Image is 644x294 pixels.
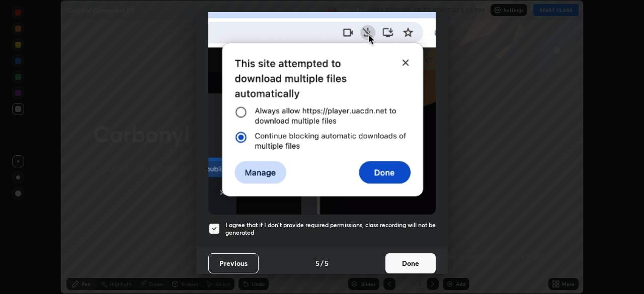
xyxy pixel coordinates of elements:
button: Previous [208,253,259,273]
h4: 5 [325,258,329,268]
h4: / [320,258,324,268]
h5: I agree that if I don't provide required permissions, class recording will not be generated [225,221,436,237]
h4: 5 [315,258,319,268]
button: Done [385,253,436,273]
